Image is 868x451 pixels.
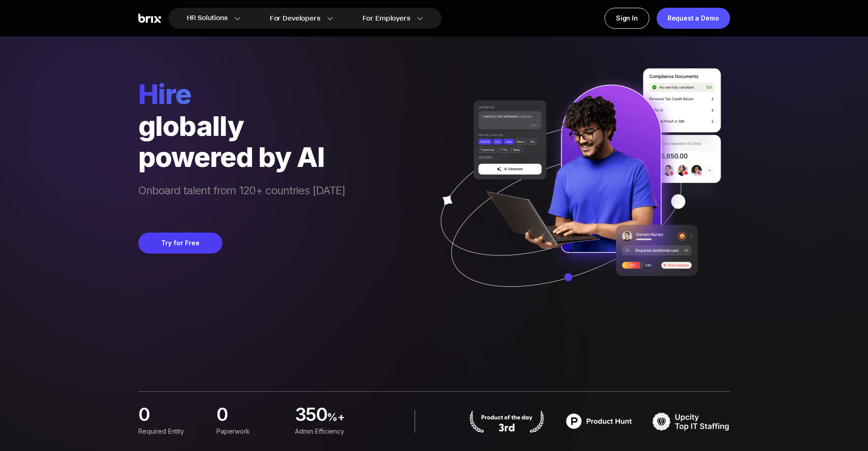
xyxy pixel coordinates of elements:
[138,183,345,214] span: Onboard talent from 120+ countries [DATE]
[138,233,222,254] button: Try for Free
[605,8,649,29] a: Sign In
[138,141,345,172] div: powered by AI
[138,426,205,436] div: Required Entity
[187,11,228,26] span: HR Solutions
[295,406,326,425] span: 350
[468,410,546,433] img: product hunt badge
[216,426,284,436] div: Paperwork
[138,406,149,422] span: 0
[270,14,321,23] span: For Developers
[216,406,227,422] span: 0
[657,8,730,29] a: Request a Demo
[326,410,362,428] span: %+
[138,78,345,110] span: hire
[295,426,362,436] div: Admin Efficiency
[560,410,638,433] img: product hunt badge
[138,14,161,23] img: Brix Logo
[363,14,410,23] span: For Employers
[652,410,730,433] img: TOP IT STAFFING
[424,68,730,314] img: ai generate
[138,110,345,141] div: globally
